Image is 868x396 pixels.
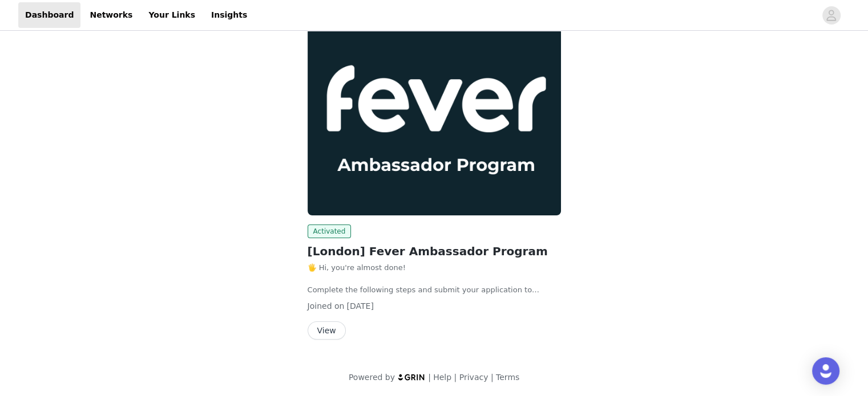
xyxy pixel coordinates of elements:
[459,373,488,382] a: Privacy
[496,373,519,382] a: Terms
[308,284,561,296] p: Complete the following steps and submit your application to become a Fever Ambassador (3 minutes)...
[308,26,561,215] img: Fever Ambassadors
[308,301,345,311] span: Joined on
[204,2,254,28] a: Insights
[83,2,139,28] a: Networks
[142,2,202,28] a: Your Links
[347,301,374,311] span: [DATE]
[18,2,80,28] a: Dashboard
[826,6,837,25] div: avatar
[349,373,395,382] span: Powered by
[308,224,352,238] span: Activated
[308,326,346,335] a: View
[433,373,451,382] a: Help
[428,373,431,382] span: |
[491,373,494,382] span: |
[308,243,561,260] h2: [London] Fever Ambassador Program
[308,321,346,340] button: View
[454,373,457,382] span: |
[812,357,839,385] div: Open Intercom Messenger
[397,373,426,381] img: logo
[308,262,561,273] p: 🖐️ Hi, you're almost done!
